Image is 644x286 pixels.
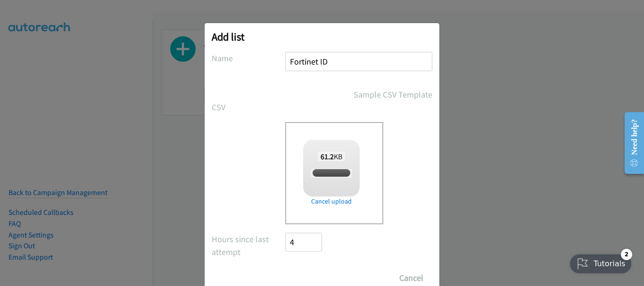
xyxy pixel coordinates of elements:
[212,30,432,43] h2: Add list
[321,152,334,161] strong: 61.2
[212,101,285,114] label: CSV
[212,52,285,65] label: Name
[318,152,346,161] span: KB
[564,245,637,279] iframe: Checklist
[212,233,285,258] label: Hours since last attempt
[311,169,352,178] span: Fortinet ID.csv
[617,106,644,180] iframe: Resource Center
[303,196,360,206] a: Cancel upload
[354,88,432,101] a: Sample CSV Template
